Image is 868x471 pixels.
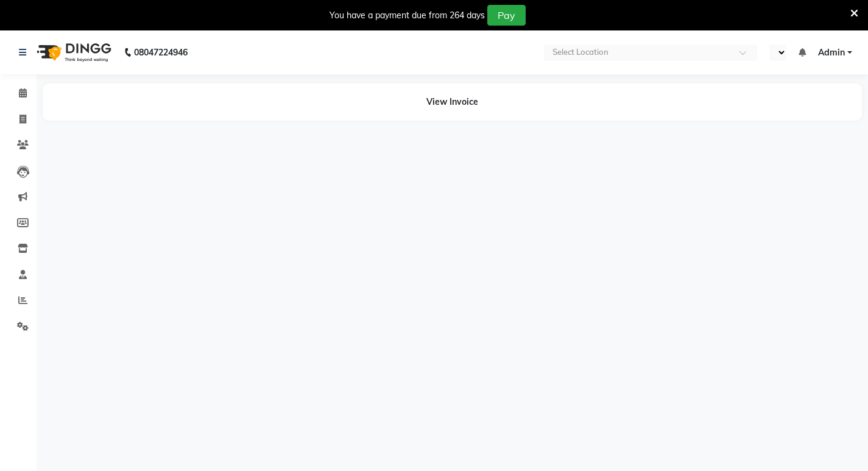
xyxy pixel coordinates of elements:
button: Pay [487,5,526,26]
div: Select Location [552,46,609,58]
div: You have a payment due from 264 days [330,9,485,22]
img: logo [31,35,115,69]
div: View Invoice [43,83,862,121]
span: Admin [818,46,845,59]
b: 08047224946 [134,35,188,69]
